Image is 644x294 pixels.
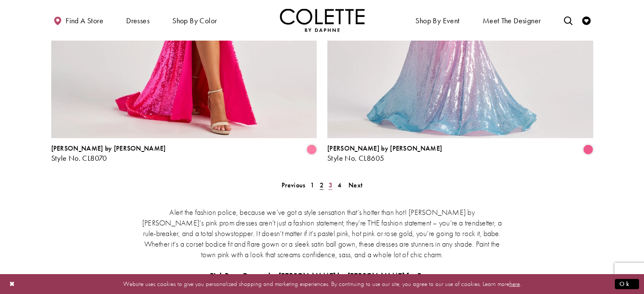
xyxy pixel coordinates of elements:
span: Shop by color [170,8,219,32]
span: 1 [310,181,314,190]
a: Visit Home Page [280,8,365,32]
span: Previous [282,181,305,190]
a: 4 [335,179,344,191]
span: Shop By Event [413,8,462,32]
span: [PERSON_NAME] by [PERSON_NAME] [327,144,442,153]
span: Style No. CL8605 [327,153,384,163]
i: Cotton Candy [307,145,317,155]
span: 2 [320,181,323,190]
div: Colette by Daphne Style No. CL8605 [327,145,442,162]
p: Website uses cookies to give you personalized shopping and marketing experiences. By continuing t... [61,278,583,290]
span: Shop By Event [415,16,459,25]
img: Colette by Daphne [280,8,365,32]
a: Next Page [346,179,365,191]
span: Current page [317,179,326,191]
span: [PERSON_NAME] by [PERSON_NAME] [51,144,166,153]
strong: Pink Prom Dresses by [PERSON_NAME] by [PERSON_NAME] for Prom [210,271,434,280]
span: Style No. CL8070 [51,153,107,163]
a: Toggle search [561,8,574,32]
span: Find a store [66,16,103,25]
span: Next [348,181,362,190]
i: Pink Ombre [583,145,593,155]
a: 1 [308,179,317,191]
span: Dresses [126,16,149,25]
button: Submit Dialog [615,279,639,289]
a: Check Wishlist [580,8,593,32]
a: Find a store [51,8,105,32]
span: 4 [337,181,341,190]
span: Shop by color [172,16,217,25]
span: Dresses [124,8,152,32]
span: 3 [329,181,332,190]
button: Close Dialog [5,277,19,291]
a: Prev Page [279,179,308,191]
a: here [509,280,520,288]
a: Meet the designer [481,8,543,32]
a: 3 [326,179,335,191]
p: Alert the fashion police, because we’ve got a style sensation that’s hotter than hot! [PERSON_NAM... [142,207,502,260]
div: Colette by Daphne Style No. CL8070 [51,145,166,162]
span: Meet the designer [483,16,541,25]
